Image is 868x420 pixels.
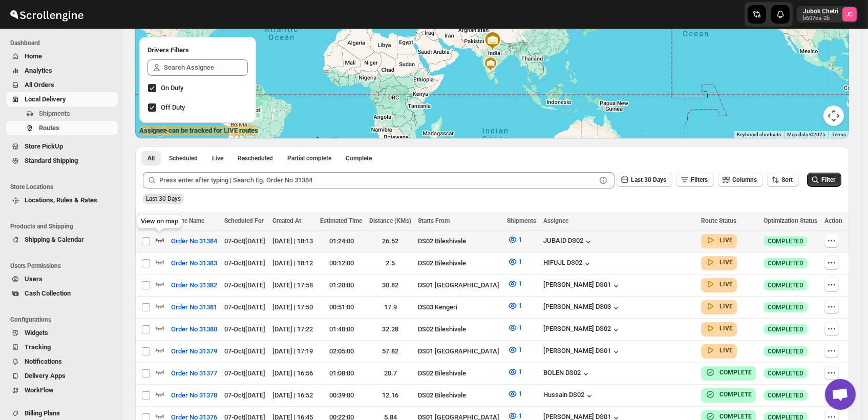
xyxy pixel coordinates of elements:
[543,281,621,291] button: [PERSON_NAME] DS01
[25,142,63,150] span: Store PickUp
[25,52,42,60] span: Home
[418,258,501,268] div: DS02 Bileshivale
[171,346,217,356] span: Order No 31379
[320,368,363,379] div: 01:08:00
[171,280,217,290] span: Order No 31382
[501,386,528,402] button: 1
[705,345,733,355] button: LIVE
[719,281,733,288] b: LIVE
[631,176,666,183] span: Last 30 Days
[6,233,118,247] button: Shipping & Calendar
[519,368,522,375] span: 1
[161,103,185,111] span: Off Duty
[272,280,314,290] div: [DATE] | 17:58
[543,369,591,379] button: BOLEN DS02
[842,7,857,22] span: Jubok Chetri
[39,124,59,132] span: Routes
[25,95,66,103] span: Local Delivery
[764,217,817,224] span: Optimization Status
[418,280,501,290] div: DS01 [GEOGRAPHIC_DATA]
[807,173,841,187] button: Filter
[25,81,54,89] span: All Orders
[165,387,223,404] button: Order No 31378
[238,154,273,162] span: Rescheduled
[6,107,118,121] button: Shipments
[768,281,803,289] span: COMPLETED
[171,217,204,224] span: Route Name
[272,236,314,246] div: [DATE] | 18:13
[165,299,223,316] button: Order No 31381
[10,39,118,47] span: Dashboard
[139,125,258,136] label: Assignee can be tracked for LIVE routes
[224,325,265,333] span: 07-Oct | [DATE]
[6,121,118,135] button: Routes
[369,368,412,379] div: 20.7
[6,340,118,354] button: Tracking
[224,391,265,399] span: 07-Oct | [DATE]
[768,325,803,333] span: COMPLETED
[543,217,568,224] span: Assignee
[543,259,592,269] button: HIFUJL DS02
[320,346,363,356] div: 02:05:00
[519,324,522,331] span: 1
[25,236,84,243] span: Shipping & Calendar
[701,217,736,224] span: Route Status
[320,302,363,312] div: 00:51:00
[519,236,522,243] span: 1
[146,195,181,202] span: Last 30 Days
[8,2,85,27] img: ScrollEngine
[25,329,48,337] span: Widgets
[6,369,118,383] button: Delivery Apps
[171,390,217,401] span: Order No 31378
[369,346,412,356] div: 57.82
[138,125,172,138] img: Google
[25,157,78,164] span: Standard Shipping
[768,391,803,400] span: COMPLETED
[147,154,155,162] span: All
[39,110,70,117] span: Shipments
[10,316,118,324] span: Configurations
[25,409,60,417] span: Billing Plans
[719,391,752,398] b: COMPLETE
[767,173,799,187] button: Sort
[519,390,522,397] span: 1
[224,259,265,267] span: 07-Oct | [DATE]
[519,258,522,265] span: 1
[6,193,118,207] button: Locations, Rules & Rates
[719,413,752,420] b: COMPLETE
[320,390,363,401] div: 00:39:00
[165,277,223,293] button: Order No 31382
[25,67,52,74] span: Analytics
[25,358,62,365] span: Notifications
[6,286,118,301] button: Cash Collection
[617,173,672,187] button: Last 30 Days
[272,217,301,224] span: Created At
[164,59,248,76] input: Search Assignee
[369,302,412,312] div: 17.9
[543,391,595,401] button: Hussain DS02
[781,176,793,183] span: Sort
[272,258,314,268] div: [DATE] | 18:12
[212,154,223,162] span: Live
[165,321,223,338] button: Order No 31380
[6,383,118,397] button: WorkFlow
[320,258,363,268] div: 00:12:00
[161,84,183,92] span: On Duty
[519,346,522,353] span: 1
[25,289,71,297] span: Cash Collection
[6,64,118,78] button: Analytics
[369,280,412,290] div: 30.82
[705,257,733,267] button: LIVE
[171,368,217,379] span: Order No 31377
[224,217,264,224] span: Scheduled For
[797,6,858,23] button: User menu
[719,237,733,244] b: LIVE
[519,302,522,309] span: 1
[171,324,217,334] span: Order No 31380
[346,154,372,162] span: Complete
[6,49,118,64] button: Home
[25,343,51,351] span: Tracking
[705,301,733,311] button: LIVE
[224,237,265,245] span: 07-Oct | [DATE]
